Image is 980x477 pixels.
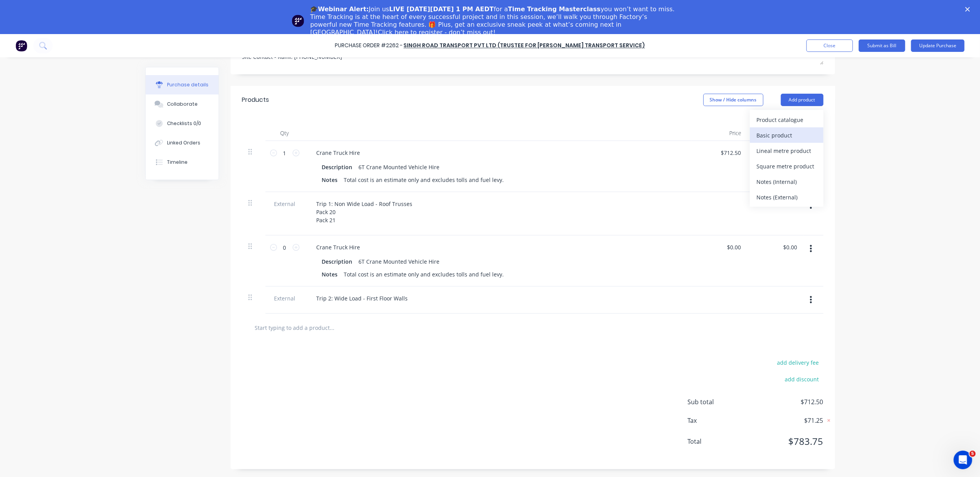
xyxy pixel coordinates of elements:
[780,374,823,384] button: add discount
[167,139,200,146] div: Linked Orders
[746,434,823,448] span: $783.75
[911,39,964,52] button: Update Purchase
[757,176,816,187] div: Notes (Internal)
[781,94,823,106] button: Add product
[688,437,746,446] span: Total
[319,161,356,173] div: Description
[757,114,816,125] div: Product catalogue
[748,125,804,141] div: Total
[272,200,298,208] span: External
[356,256,443,267] div: 6T Crane Mounted Vehicle Hire
[692,125,748,141] div: Price
[146,94,219,114] button: Collaborate
[757,130,816,141] div: Basic product
[265,125,304,141] div: Qty
[746,416,823,425] span: $71.25
[806,39,853,52] button: Close
[310,147,367,158] div: Crane Truck Hire
[508,5,601,13] b: Time Tracking Masterclass
[970,451,976,457] span: 5
[356,161,443,173] div: 6T Crane Mounted Vehicle Hire
[404,42,645,50] a: Singh Road Transport PVT Ltd (Trustee for [PERSON_NAME] Transport Service)
[310,293,414,304] div: Trip 2: Wide Load - First Floor Walls
[319,269,341,280] div: Notes
[167,101,198,108] div: Collaborate
[310,5,369,13] b: 🎓Webinar Alert:
[773,357,823,367] button: add delivery fee
[310,242,367,253] div: Crane Truck Hire
[16,40,27,51] img: Factory
[341,269,507,280] div: Total cost is an estimate only and excludes tolls and fuel levy.
[688,397,746,407] span: Sub total
[965,7,973,12] div: Close
[167,159,188,166] div: Timeline
[146,133,219,153] button: Linked Orders
[146,114,219,133] button: Checklists 0/0
[688,416,746,425] span: Tax
[757,192,816,203] div: Notes (External)
[146,75,219,94] button: Purchase details
[335,42,403,50] div: Purchase Order #2262 -
[292,15,304,27] img: Profile image for Team
[310,5,676,36] div: Join us for a you won’t want to miss. Time Tracking is at the heart of every successful project a...
[378,29,496,36] a: Click here to register - don’t miss out!
[272,294,298,302] span: External
[319,174,341,185] div: Notes
[310,198,419,226] div: Trip 1: Non Wide Load - Roof Trusses Pack 20 Pack 21
[389,5,494,13] b: LIVE [DATE][DATE] 1 PM AEDT
[703,94,763,106] button: Show / Hide columns
[167,81,208,88] div: Purchase details
[255,320,410,335] input: Start typing to add a product...
[757,145,816,156] div: Lineal metre product
[757,161,816,172] div: Square metre product
[746,397,823,407] span: $712.50
[319,256,356,267] div: Description
[859,39,905,52] button: Submit as Bill
[167,120,201,127] div: Checklists 0/0
[954,451,972,469] iframe: Intercom live chat
[242,95,269,105] div: Products
[146,153,219,172] button: Timeline
[341,174,507,185] div: Total cost is an estimate only and excludes tolls and fuel levy.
